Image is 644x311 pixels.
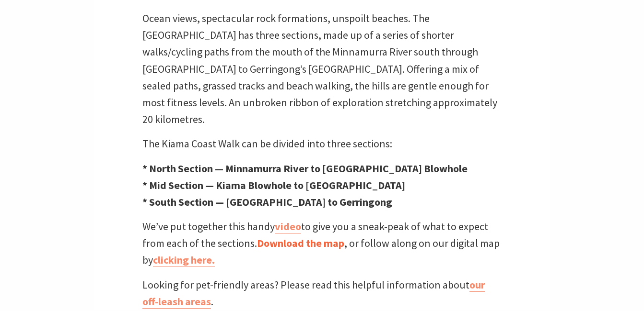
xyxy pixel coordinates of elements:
[142,10,502,128] p: Ocean views, spectacular rock formations, unspoilt beaches. The [GEOGRAPHIC_DATA] has three secti...
[142,278,485,309] a: our off-leash areas
[142,277,502,310] p: Looking for pet-friendly areas? Please read this helpful information about .
[142,162,468,175] strong: * North Section — Minnamurra River to [GEOGRAPHIC_DATA] Blowhole
[142,195,392,209] strong: * South Section — [GEOGRAPHIC_DATA] to Gerringong
[257,236,344,250] a: Download the map
[142,178,405,192] strong: * Mid Section — Kiama Blowhole to [GEOGRAPHIC_DATA]
[275,220,301,233] a: video
[142,135,502,152] p: The Kiama Coast Walk can be divided into three sections:
[153,253,215,267] a: clicking here.
[142,218,502,269] p: We’ve put together this handy to give you a sneak-peak of what to expect from each of the section...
